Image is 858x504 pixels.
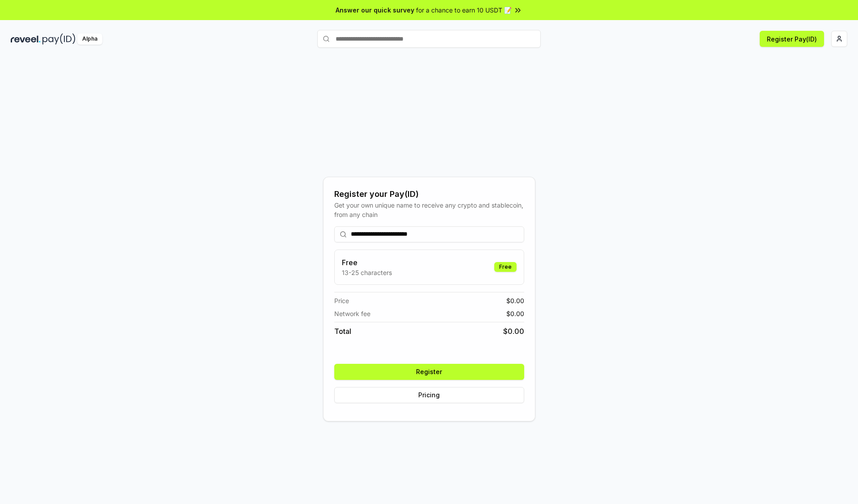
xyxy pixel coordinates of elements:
[336,5,414,15] span: Answer our quick survey
[11,33,41,45] img: reveel_dark
[77,33,102,45] div: Alpha
[334,188,524,200] div: Register your Pay(ID)
[342,257,392,268] h3: Free
[760,31,824,47] button: Register Pay(ID)
[334,326,351,337] span: Total
[416,5,512,15] span: for a chance to earn 10 USDT 📝
[503,326,524,337] span: $ 0.00
[494,262,517,272] div: Free
[334,200,524,219] div: Get your own unique name to receive any crypto and stablecoin, from any chain
[506,296,524,305] span: $ 0.00
[506,309,524,318] span: $ 0.00
[42,33,76,45] img: pay_id
[334,387,524,403] button: Pricing
[342,268,392,277] p: 13-25 characters
[334,296,349,305] span: Price
[334,364,524,380] button: Register
[334,309,370,318] span: Network fee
